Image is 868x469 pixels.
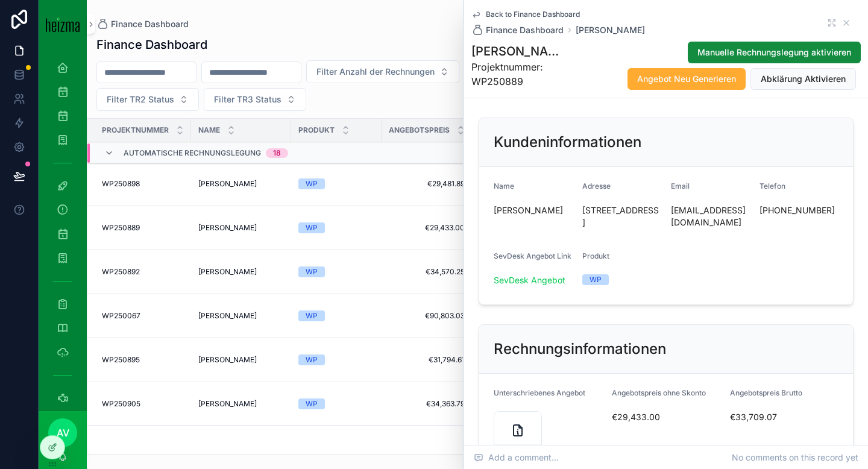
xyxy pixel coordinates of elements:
[759,204,838,216] span: [PHONE_NUMBER]
[582,204,661,228] span: [STREET_ADDRESS]
[298,398,374,409] a: WP
[730,411,809,423] span: €33,709.07
[697,46,851,58] span: Manuelle Rechnungslegung aktivieren
[198,179,257,189] span: [PERSON_NAME]
[389,267,465,277] a: €34,570.25
[298,222,374,233] a: WP
[96,88,199,111] button: Select Button
[671,181,690,190] span: Email
[389,125,450,135] span: Angebotspreis
[389,179,465,189] a: €29,481.89
[198,355,257,365] span: [PERSON_NAME]
[637,73,736,85] span: Angebot Neu Generieren
[750,68,856,90] button: Abklärung Aktivieren
[732,452,858,464] span: No comments on this record yet
[471,10,580,19] a: Back to Finance Dashboard
[494,181,514,190] span: Name
[111,18,189,30] span: Finance Dashboard
[471,60,561,89] span: Projektnummer: WP250889
[298,125,335,135] span: Produkt
[39,48,87,411] div: scrollable content
[102,399,140,409] span: WP250905
[102,125,169,135] span: Projektnummer
[46,16,80,32] img: App logo
[102,179,184,189] a: WP250898
[298,178,374,189] a: WP
[198,267,284,277] a: [PERSON_NAME]
[761,73,846,85] span: Abklärung Aktivieren
[298,266,374,277] a: WP
[389,311,465,321] a: €90,803.03
[57,426,69,440] span: AV
[198,267,257,277] span: [PERSON_NAME]
[306,354,318,365] div: WP
[198,355,284,365] a: [PERSON_NAME]
[730,388,802,397] span: Angebotspreis Brutto
[102,179,140,189] span: WP250898
[671,204,750,228] span: [EMAIL_ADDRESS][DOMAIN_NAME]
[102,355,184,365] a: WP250895
[389,223,465,233] a: €29,433.00
[759,181,785,190] span: Telefon
[582,251,609,260] span: Produkt
[102,355,140,365] span: WP250895
[96,36,207,53] h1: Finance Dashboard
[102,399,184,409] a: WP250905
[198,223,257,233] span: [PERSON_NAME]
[298,354,374,365] a: WP
[273,148,281,158] div: 18
[494,275,565,285] a: SevDesk Angebot
[306,266,318,277] div: WP
[198,179,284,189] a: [PERSON_NAME]
[102,267,184,277] a: WP250892
[494,251,571,260] span: SevDesk Angebot Link
[486,24,564,36] span: Finance Dashboard
[198,125,220,135] span: Name
[298,310,374,321] a: WP
[102,311,140,321] span: WP250067
[389,355,465,365] a: €31,794.61
[102,223,140,233] span: WP250889
[627,68,746,90] button: Angebot Neu Generieren
[486,10,580,19] span: Back to Finance Dashboard
[306,310,318,321] div: WP
[612,411,720,423] span: €29,433.00
[389,399,465,409] a: €34,363.79
[494,388,585,397] span: Unterschriebenes Angebot
[471,43,561,60] h1: [PERSON_NAME]
[198,399,257,409] span: [PERSON_NAME]
[474,452,559,464] span: Add a comment...
[590,274,602,285] div: WP
[198,311,257,321] span: [PERSON_NAME]
[204,88,306,111] button: Select Button
[576,24,645,36] a: [PERSON_NAME]
[494,133,641,152] h2: Kundeninformationen
[306,398,318,409] div: WP
[494,339,666,359] h2: Rechnungsinformationen
[102,223,184,233] a: WP250889
[198,223,284,233] a: [PERSON_NAME]
[316,66,435,78] span: Filter Anzahl der Rechnungen
[124,148,261,158] span: Automatische Rechnungslegung
[96,18,189,30] a: Finance Dashboard
[214,93,281,105] span: Filter TR3 Status
[582,181,611,190] span: Adresse
[306,60,459,83] button: Select Button
[688,42,861,63] button: Manuelle Rechnungslegung aktivieren
[306,178,318,189] div: WP
[102,267,140,277] span: WP250892
[612,388,706,397] span: Angebotspreis ohne Skonto
[102,311,184,321] a: WP250067
[107,93,174,105] span: Filter TR2 Status
[198,399,284,409] a: [PERSON_NAME]
[471,24,564,36] a: Finance Dashboard
[306,222,318,233] div: WP
[198,311,284,321] a: [PERSON_NAME]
